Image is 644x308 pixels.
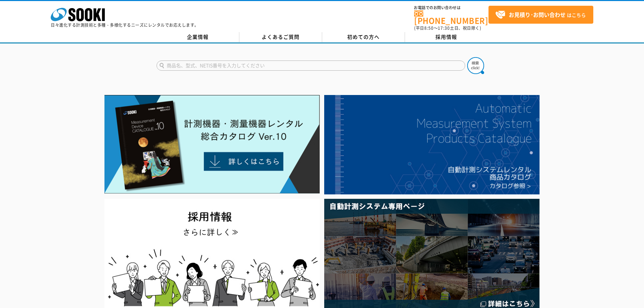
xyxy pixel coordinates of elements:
[104,95,320,194] img: Catalog Ver10
[239,32,322,42] a: よくあるご質問
[51,23,199,27] p: 日々進化する計測技術と多種・多様化するニーズにレンタルでお応えします。
[414,6,488,10] span: お電話でのお問い合わせは
[495,10,586,20] span: はこちら
[414,10,488,24] a: [PHONE_NUMBER]
[157,32,239,42] a: 企業情報
[324,95,540,194] img: 自動計測システムカタログ
[488,6,593,24] a: お見積り･お問い合わせはこちら
[424,25,434,31] span: 8:50
[414,25,481,31] span: (平日 ～ 土日、祝日除く)
[509,10,566,19] strong: お見積り･お問い合わせ
[157,61,465,71] input: 商品名、型式、NETIS番号を入力してください
[467,57,484,74] img: btn_search.png
[347,33,380,41] span: 初めての方へ
[322,32,405,42] a: 初めての方へ
[405,32,488,42] a: 採用情報
[438,25,450,31] span: 17:30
